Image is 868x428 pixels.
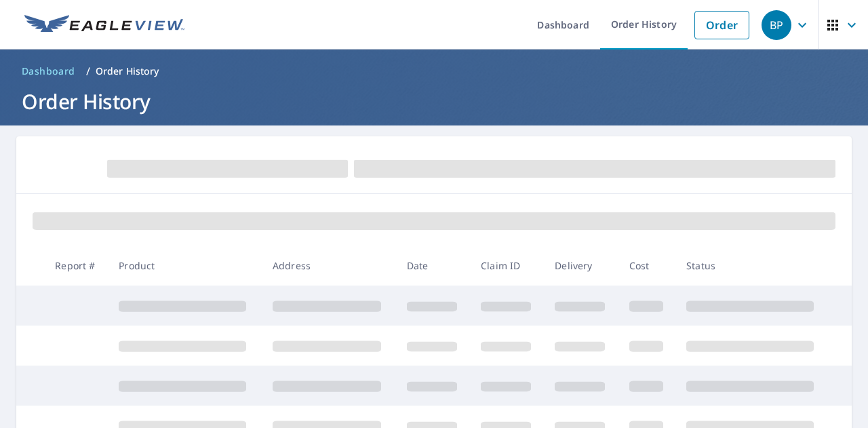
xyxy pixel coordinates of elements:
[24,15,184,35] img: EV Logo
[675,246,829,286] th: Status
[44,246,108,286] th: Report #
[262,246,396,286] th: Address
[396,246,470,286] th: Date
[108,246,262,286] th: Product
[618,246,676,286] th: Cost
[762,10,791,40] div: BP
[16,87,852,115] h1: Order History
[694,11,749,39] a: Order
[16,60,852,82] nav: breadcrumb
[22,64,75,78] span: Dashboard
[470,246,544,286] th: Claim ID
[544,246,618,286] th: Delivery
[86,63,90,79] li: /
[16,60,81,82] a: Dashboard
[96,64,159,78] p: Order History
